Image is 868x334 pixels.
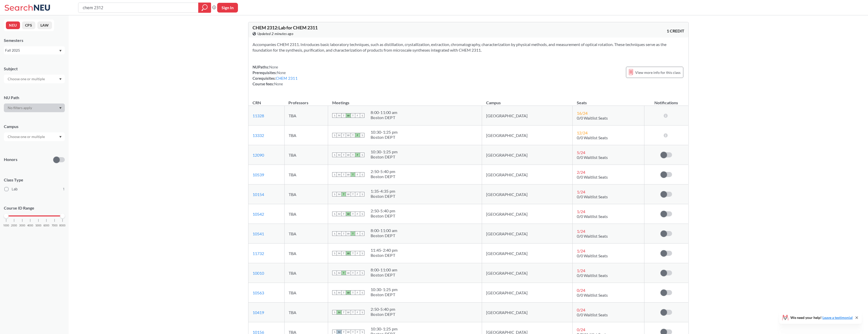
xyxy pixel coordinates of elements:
[253,231,264,236] a: 10541
[332,290,337,295] span: S
[577,293,608,297] span: 0/0 Waitlist Seats
[341,212,346,216] span: T
[202,4,208,11] svg: magnifying glass
[371,233,397,238] div: Boston DEPT
[4,205,65,211] p: Course ID Range
[482,95,573,106] th: Campus
[337,192,341,197] span: M
[482,283,573,303] td: [GEOGRAPHIC_DATA]
[482,145,573,165] td: [GEOGRAPHIC_DATA]
[351,271,355,275] span: T
[360,192,364,197] span: S
[253,271,264,275] a: 10010
[371,115,397,120] div: Boston DEPT
[355,290,360,295] span: F
[371,194,395,199] div: Boston DEPT
[371,110,397,115] div: 8:00 - 11:00 am
[482,106,573,125] td: [GEOGRAPHIC_DATA]
[59,136,62,138] svg: Dropdown arrow
[19,224,25,227] span: 3000
[371,228,397,233] div: 8:00 - 11:00 am
[577,170,585,175] span: 2 / 24
[4,75,65,83] div: Dropdown arrow
[577,116,608,120] span: 0/0 Waitlist Seats
[253,290,264,295] a: 10563
[573,95,644,106] th: Seats
[371,326,398,331] div: 10:30 - 1:25 pm
[4,157,17,163] p: Honors
[482,244,573,263] td: [GEOGRAPHIC_DATA]
[577,312,608,317] span: 0/0 Waitlist Seats
[253,113,264,118] a: 11328
[346,271,351,275] span: W
[4,124,65,129] div: Campus
[4,46,65,54] div: Fall 2025Dropdown arrow
[355,133,360,137] span: F
[337,271,341,275] span: M
[253,192,264,197] a: 10154
[253,100,261,106] div: CRN
[371,154,398,159] div: Boston DEPT
[346,212,351,216] span: W
[346,310,351,315] span: W
[346,192,351,197] span: W
[360,251,364,256] span: S
[577,189,585,194] span: 1 / 24
[371,174,395,179] div: Boston DEPT
[51,224,58,227] span: 7000
[360,113,364,118] span: S
[635,69,681,76] span: View more info for this class
[332,212,337,216] span: S
[351,310,355,315] span: T
[667,28,684,34] span: 1 CREDIT
[337,133,341,137] span: M
[5,76,48,82] input: Choose one or multiple
[371,292,398,297] div: Boston DEPT
[577,248,585,253] span: 1 / 24
[355,113,360,118] span: F
[351,113,355,118] span: T
[371,312,395,317] div: Boston DEPT
[355,310,360,315] span: F
[253,251,264,256] a: 11732
[371,135,398,140] div: Boston DEPT
[37,21,52,29] button: LAW
[253,25,318,30] span: CHEM 2312 : Lab for CHEM 2311
[337,310,341,315] span: M
[332,271,337,275] span: S
[577,273,608,278] span: 0/0 Waitlist Seats
[337,251,341,256] span: M
[332,133,337,137] span: S
[355,172,360,177] span: F
[276,76,298,80] a: CHEM 2311
[482,125,573,145] td: [GEOGRAPHIC_DATA]
[284,244,328,263] td: TBA
[82,3,195,12] input: Class, professor, course number, "phrase"
[337,172,341,177] span: M
[577,234,608,238] span: 0/0 Waitlist Seats
[332,251,337,256] span: S
[371,149,398,154] div: 10:30 - 1:25 pm
[284,165,328,185] td: TBA
[341,133,346,137] span: T
[284,145,328,165] td: TBA
[4,177,65,183] span: Class Type
[360,290,364,295] span: S
[332,113,337,118] span: S
[346,133,351,137] span: W
[360,133,364,137] span: S
[274,82,283,86] span: None
[577,288,585,293] span: 0 / 24
[284,224,328,244] td: TBA
[4,66,65,72] div: Subject
[351,290,355,295] span: T
[4,103,65,112] div: Dropdown arrow
[577,209,585,214] span: 1 / 24
[284,303,328,322] td: TBA
[341,172,346,177] span: T
[346,251,351,256] span: W
[371,307,395,312] div: 2:50 - 5:40 pm
[577,175,608,179] span: 0/0 Waitlist Seats
[577,214,608,219] span: 0/0 Waitlist Seats
[3,224,9,227] span: 1000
